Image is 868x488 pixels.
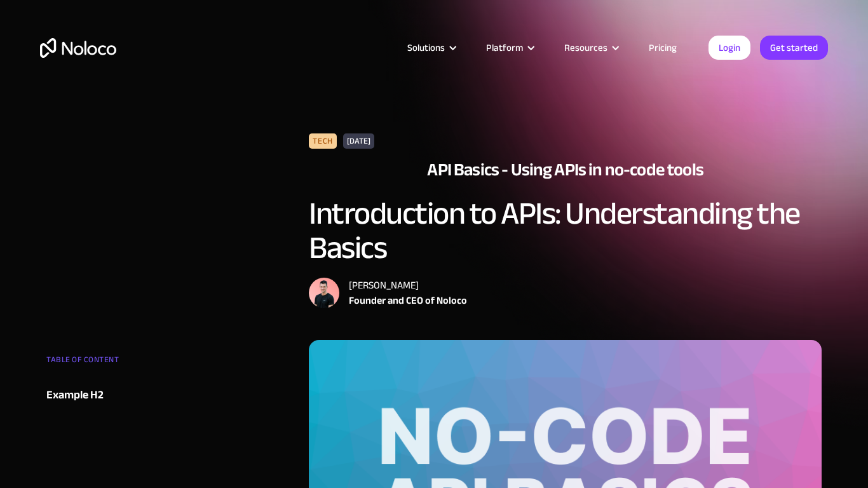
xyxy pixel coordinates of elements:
[309,196,822,265] h1: Introduction to APIs: Understanding the Basics
[633,39,693,56] a: Pricing
[391,39,470,56] div: Solutions
[46,386,200,405] a: Example H2
[40,38,116,58] a: home
[486,39,523,56] div: Platform
[349,293,467,308] div: Founder and CEO of Noloco
[548,39,633,56] div: Resources
[427,158,703,181] h2: API Basics - Using APIs in no-code tools
[427,158,703,196] a: API Basics - Using APIs in no-code tools
[349,278,467,293] div: [PERSON_NAME]
[309,133,337,149] div: Tech
[343,133,374,149] div: [DATE]
[407,39,445,56] div: Solutions
[46,386,104,405] div: Example H2
[564,39,607,56] div: Resources
[46,350,200,376] div: TABLE OF CONTENT
[760,36,828,60] a: Get started
[709,36,750,60] a: Login
[470,39,548,56] div: Platform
